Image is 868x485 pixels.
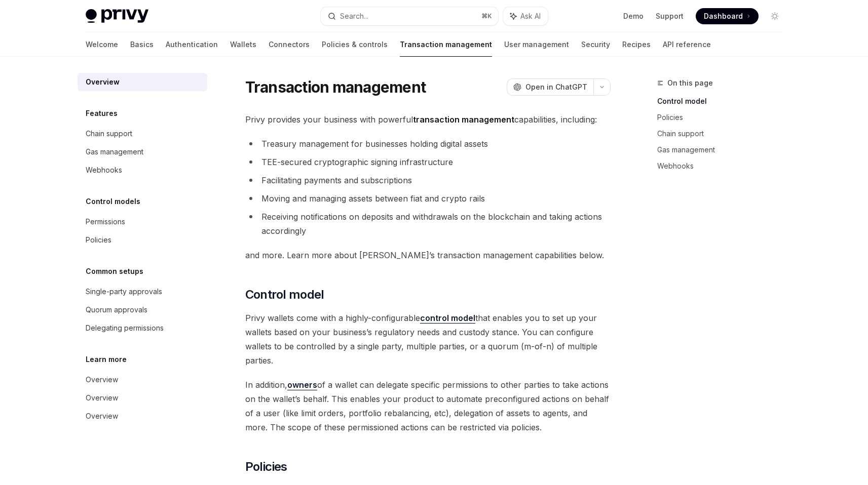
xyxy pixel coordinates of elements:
[245,173,611,187] li: Facilitating payments and subscriptions
[78,371,207,389] a: Overview
[245,155,611,169] li: TEE-secured cryptographic signing infrastructure
[78,231,207,249] a: Policies
[696,8,759,24] a: Dashboard
[657,158,791,174] a: Webhooks
[245,378,611,434] span: In addition, of a wallet can delegate specific permissions to other parties to take actions on th...
[86,265,143,277] h5: Common setups
[269,32,310,57] a: Connectors
[245,248,611,262] span: and more. Learn more about [PERSON_NAME]’s transaction management capabilities below.
[657,109,791,126] a: Policies
[245,287,324,303] span: Control model
[623,11,644,21] a: Demo
[86,234,111,246] div: Policies
[322,32,388,57] a: Policies & controls
[503,7,548,25] button: Ask AI
[657,142,791,158] a: Gas management
[86,304,147,316] div: Quorum approvals
[622,32,651,57] a: Recipes
[481,12,492,20] span: ⌘ K
[667,77,713,89] span: On this page
[245,112,611,127] span: Privy provides your business with powerful capabilities, including:
[581,32,610,57] a: Security
[420,313,475,323] strong: control model
[767,8,783,24] button: Toggle dark mode
[525,82,587,92] span: Open in ChatGPT
[230,32,256,57] a: Wallets
[86,374,118,386] div: Overview
[86,195,140,208] h5: Control models
[78,389,207,407] a: Overview
[657,93,791,109] a: Control model
[78,407,207,425] a: Overview
[86,76,120,88] div: Overview
[86,32,118,57] a: Welcome
[86,322,164,334] div: Delegating permissions
[86,164,122,176] div: Webhooks
[86,286,162,298] div: Single-party approvals
[86,9,148,23] img: light logo
[504,32,569,57] a: User management
[166,32,218,57] a: Authentication
[340,10,368,22] div: Search...
[420,313,475,324] a: control model
[78,301,207,319] a: Quorum approvals
[245,210,611,238] li: Receiving notifications on deposits and withdrawals on the blockchain and taking actions accordingly
[78,282,207,301] a: Single-party approvals
[78,213,207,231] a: Permissions
[245,459,287,475] span: Policies
[86,128,132,140] div: Chain support
[78,143,207,161] a: Gas management
[86,146,143,158] div: Gas management
[400,32,492,57] a: Transaction management
[78,73,207,91] a: Overview
[86,410,118,422] div: Overview
[78,161,207,179] a: Webhooks
[663,32,711,57] a: API reference
[704,11,743,21] span: Dashboard
[86,216,125,228] div: Permissions
[86,392,118,404] div: Overview
[520,11,541,21] span: Ask AI
[78,319,207,337] a: Delegating permissions
[321,7,498,25] button: Search...⌘K
[245,137,611,151] li: Treasury management for businesses holding digital assets
[413,114,514,125] strong: transaction management
[245,78,426,96] h1: Transaction management
[130,32,154,57] a: Basics
[78,125,207,143] a: Chain support
[86,107,118,119] h5: Features
[507,78,593,96] button: Open in ChatGPT
[657,126,791,142] a: Chain support
[245,191,611,206] li: Moving and managing assets between fiat and crypto rails
[86,353,127,366] h5: Learn more
[287,380,317,390] a: owners
[245,311,611,368] span: Privy wallets come with a highly-configurable that enables you to set up your wallets based on yo...
[656,11,684,21] a: Support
